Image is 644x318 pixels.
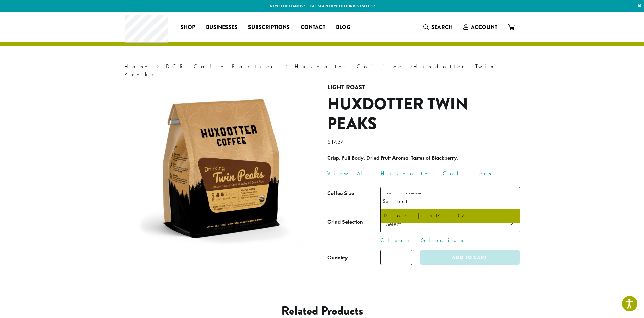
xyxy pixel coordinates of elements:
[327,170,496,177] a: View All Huxdotter Coffees
[380,250,412,265] input: Product quantity
[301,23,325,32] span: Contact
[410,60,412,71] span: ›
[431,23,453,31] span: Search
[418,22,458,33] a: Search
[174,303,471,318] h2: Related products
[380,216,520,232] span: Select
[380,187,520,204] span: 12 oz | $17.37
[327,138,345,145] bdi: 17.37
[181,23,195,32] span: Shop
[381,194,520,208] li: Select
[327,189,380,198] label: Coffee Size
[383,211,518,221] div: 12 oz | $17.37
[327,84,520,91] h4: Light Roast
[327,154,458,161] b: Crisp, Full Body. Dried Fruit Aroma. Tastes of Blackberry.
[124,63,149,70] a: Home
[166,63,278,70] a: DCR Cafe Partner
[327,95,520,133] h1: Huxdotter Twin Peaks
[248,23,290,32] span: Subscriptions
[157,60,159,71] span: ›
[386,191,421,199] span: 12 oz | $17.37
[383,189,428,202] span: 12 oz | $17.37
[124,62,520,79] nav: Breadcrumb
[310,3,375,9] a: Get started with our best seller
[327,138,331,145] span: $
[327,254,348,262] div: Quantity
[175,22,200,33] a: Shop
[327,217,380,227] label: Grind Selection
[471,23,497,31] span: Account
[295,63,403,70] a: Huxdotter Coffee
[383,217,407,231] span: Select
[336,23,350,32] span: Blog
[380,236,520,244] a: Clear Selection
[420,250,520,265] button: Add to cart
[285,60,288,71] span: ›
[206,23,237,32] span: Businesses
